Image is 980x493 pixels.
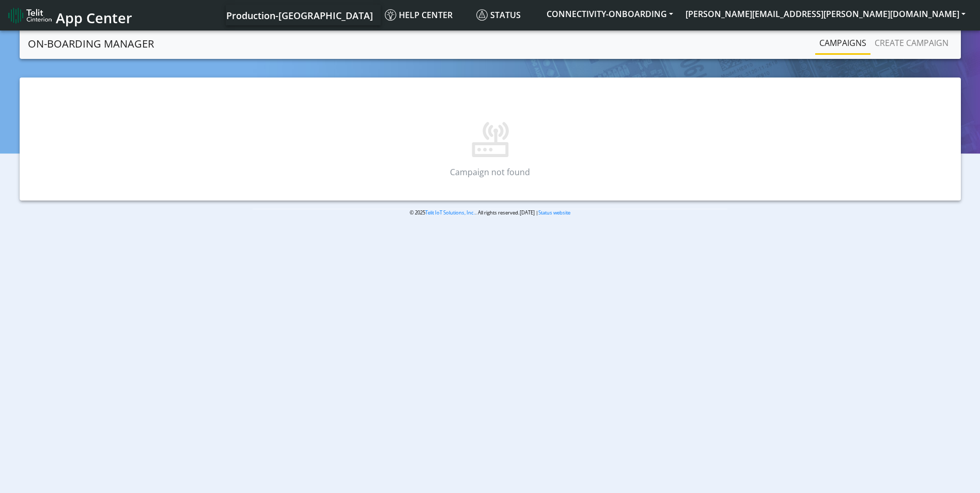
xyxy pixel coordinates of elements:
a: Your current platform instance [226,5,372,25]
a: Help center [381,5,472,25]
a: Create campaign [870,33,953,53]
button: [PERSON_NAME][EMAIL_ADDRESS][PERSON_NAME][DOMAIN_NAME] [679,5,972,23]
span: Status [476,9,521,21]
img: Campaign not found [457,91,523,158]
a: Telit IoT Solutions, Inc. [425,209,475,216]
p: © 2025 . All rights reserved.[DATE] | [253,209,727,217]
img: logo-telit-cinterion-gw-new.png [8,7,52,24]
a: App Center [8,4,131,26]
span: Help center [385,9,453,21]
img: status.svg [476,9,488,21]
a: Campaigns [815,33,870,53]
a: Status [472,5,540,25]
p: Campaign not found [34,166,947,178]
img: knowledge.svg [385,9,396,21]
span: App Center [56,8,132,27]
a: On-Boarding Manager [28,34,154,54]
span: Production-[GEOGRAPHIC_DATA] [226,9,373,22]
a: Status website [538,209,570,216]
button: CONNECTIVITY-ONBOARDING [540,5,679,23]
